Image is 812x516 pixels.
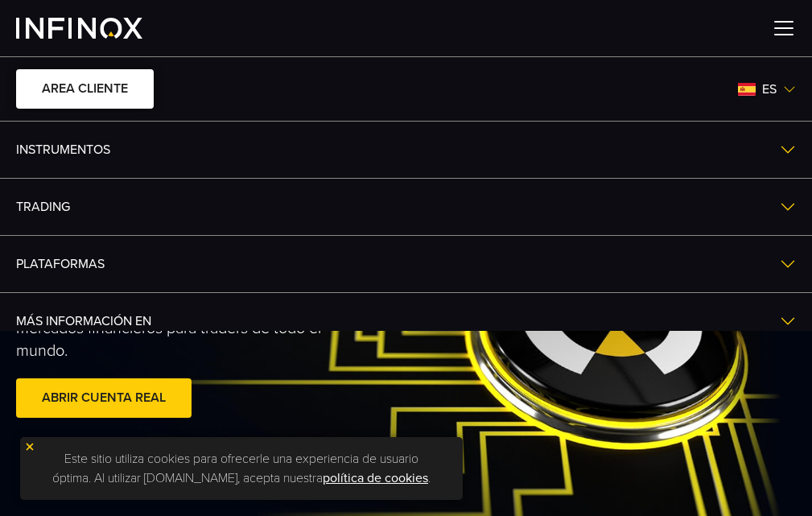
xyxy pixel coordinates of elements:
[28,445,455,492] p: Este sitio utiliza cookies para ofrecerle una experiencia de usuario óptima. Al utilizar [DOMAIN_...
[323,470,428,486] a: política de cookies
[16,69,154,109] a: AREA CLIENTE
[24,441,35,452] img: yellow close icon
[16,378,192,418] a: ABRIR CUENTA REAL
[16,215,430,484] div: Lleve su experiencia de trading al siguiente nivel con
[756,80,783,99] span: es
